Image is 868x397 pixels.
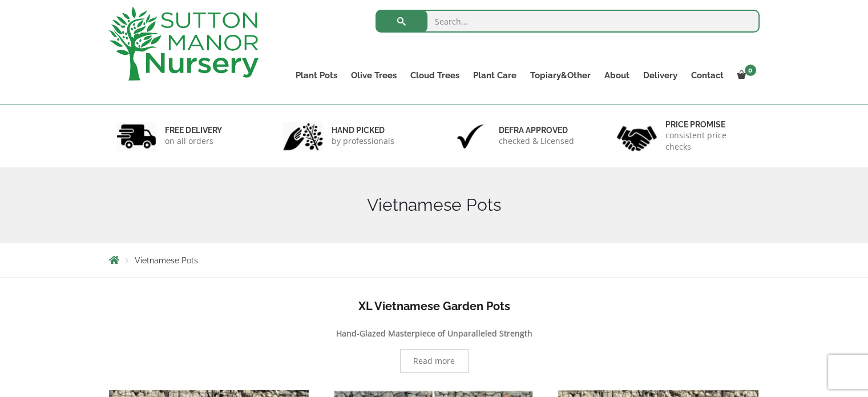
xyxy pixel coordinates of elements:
span: 0 [745,65,756,76]
img: 1.jpg [116,122,156,151]
a: Contact [684,67,730,83]
p: on all orders [165,135,222,147]
b: XL Vietnamese Garden Pots [358,299,510,313]
img: 3.jpg [450,122,490,151]
nav: Breadcrumbs [109,255,760,264]
a: Topiary&Other [523,67,597,83]
p: checked & Licensed [499,135,574,147]
a: Cloud Trees [403,67,466,83]
a: Delivery [636,67,684,83]
p: consistent price checks [665,130,752,153]
h6: Defra approved [499,125,574,135]
h6: FREE DELIVERY [165,125,222,135]
a: Plant Pots [289,67,344,83]
img: 4.jpg [617,119,657,154]
a: 0 [730,67,760,83]
span: Vietnamese Pots [135,256,198,265]
span: Read more [413,357,455,365]
h6: Price promise [665,119,752,130]
a: About [597,67,636,83]
a: Plant Care [466,67,523,83]
p: by professionals [332,135,394,147]
img: logo [109,7,259,81]
input: Search... [376,10,760,33]
b: Hand-Glazed Masterpiece of Unparalleled Strength [336,328,532,339]
h6: hand picked [332,125,394,135]
h1: Vietnamese Pots [109,195,760,215]
a: Olive Trees [344,67,403,83]
img: 2.jpg [283,122,323,151]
